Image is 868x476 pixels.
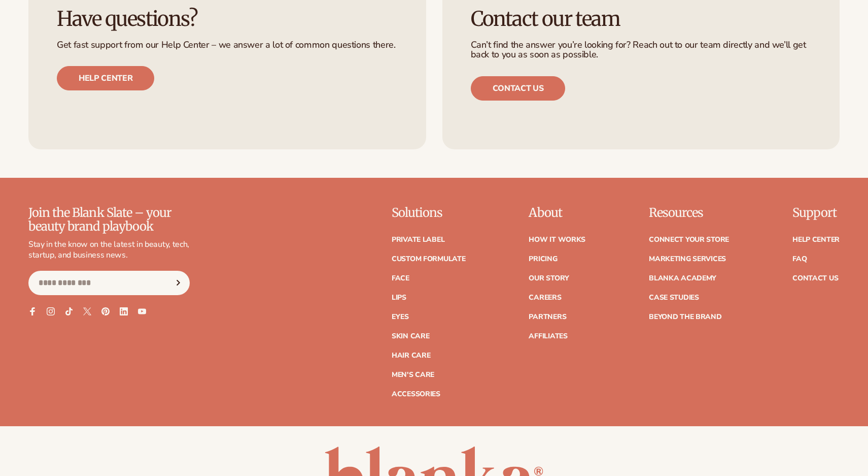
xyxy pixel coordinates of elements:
a: Contact Us [792,275,838,282]
h3: Contact our team [471,8,812,30]
a: Connect your store [649,236,729,243]
a: Help Center [792,236,840,243]
a: Blanka Academy [649,275,716,282]
a: Custom formulate [392,256,466,263]
p: Get fast support from our Help Center – we answer a lot of common questions there. [57,40,398,50]
button: Subscribe [167,271,189,295]
p: Can’t find the answer you’re looking for? Reach out to our team directly and we’ll get back to yo... [471,40,812,60]
p: Support [792,206,840,219]
a: Affiliates [529,333,567,340]
p: About [529,206,585,219]
p: Solutions [392,206,466,219]
a: Men's Care [392,371,434,378]
a: Private label [392,236,444,243]
a: Accessories [392,391,440,398]
p: Join the Blank Slate – your beauty brand playbook [28,206,190,233]
a: Contact us [471,76,566,101]
a: Our Story [529,275,569,282]
p: Resources [649,206,729,219]
a: Help center [57,66,154,90]
a: Skin Care [392,333,429,340]
a: Hair Care [392,352,430,359]
p: Stay in the know on the latest in beauty, tech, startup, and business news. [28,239,190,261]
a: Case Studies [649,294,699,301]
a: Careers [529,294,561,301]
a: Pricing [529,256,557,263]
a: Face [392,275,409,282]
h3: Have questions? [57,8,398,30]
a: Lips [392,294,406,301]
a: Marketing services [649,256,726,263]
a: Eyes [392,313,409,321]
a: Beyond the brand [649,313,722,321]
a: How It Works [529,236,585,243]
a: Partners [529,313,566,321]
a: FAQ [792,256,807,263]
